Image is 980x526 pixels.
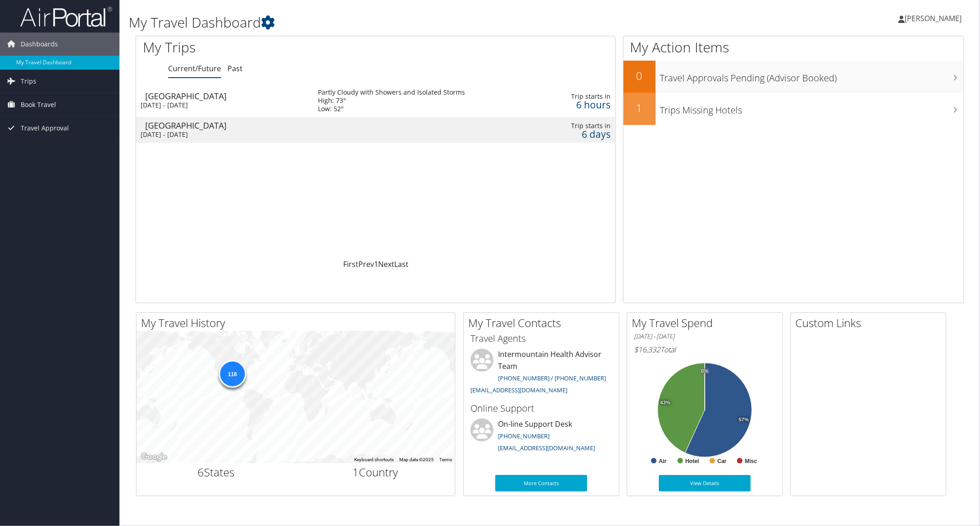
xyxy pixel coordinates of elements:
div: [GEOGRAPHIC_DATA] [145,92,309,100]
button: Keyboard shortcuts [354,457,394,463]
h2: My Travel Contacts [468,315,619,331]
h6: Total [634,345,776,355]
a: [PHONE_NUMBER] / [PHONE_NUMBER] [498,374,606,382]
a: 1Trips Missing Hotels [623,93,964,125]
div: Trip starts in [562,92,611,101]
a: [EMAIL_ADDRESS][DOMAIN_NAME] [498,444,595,452]
span: 1 [352,464,359,480]
div: High: 73° [318,96,465,105]
h2: States [143,464,289,480]
div: 6 days [562,130,611,138]
span: Map data ©2025 [399,457,434,462]
a: [PHONE_NUMBER] [498,432,549,440]
a: [EMAIL_ADDRESS][DOMAIN_NAME] [470,386,567,394]
div: [DATE] - [DATE] [141,130,304,139]
img: airportal-logo.png [20,6,112,28]
h3: Travel Approvals Pending (Advisor Booked) [660,67,964,85]
a: Terms (opens in new tab) [439,457,452,462]
a: Current/Future [168,63,221,74]
h6: [DATE] - [DATE] [634,332,776,341]
a: More Contacts [495,475,587,492]
a: First [343,259,358,269]
div: 116 [219,360,246,388]
div: Trip starts in [562,122,611,130]
div: Partly Cloudy with Showers and Isolated Storms [318,88,465,96]
h3: Trips Missing Hotels [660,99,964,117]
li: On-line Support Desk [466,419,617,456]
a: Last [394,259,408,269]
span: Trips [21,70,36,93]
text: Hotel [685,458,699,464]
h3: Online Support [470,402,612,415]
h1: My Travel Dashboard [129,13,690,32]
a: 0Travel Approvals Pending (Advisor Booked) [623,61,964,93]
span: 6 [198,464,204,480]
a: [PERSON_NAME] [898,5,971,32]
h1: My Action Items [623,38,964,57]
text: Misc [745,458,757,464]
a: Past [227,63,243,74]
div: 6 hours [562,101,611,109]
span: Dashboards [21,33,58,56]
h2: My Travel Spend [632,315,782,331]
tspan: 57% [739,417,749,423]
text: Car [718,458,727,464]
a: Next [378,259,394,269]
h3: Travel Agents [470,332,612,345]
a: 1 [374,259,378,269]
a: View Details [659,475,751,492]
a: Prev [358,259,374,269]
div: [DATE] - [DATE] [141,101,304,109]
h1: My Trips [143,38,409,57]
div: Low: 52° [318,105,465,113]
h2: 1 [623,100,656,116]
h2: Custom Links [795,315,946,331]
h2: 0 [623,68,656,84]
tspan: 0% [701,368,708,374]
h2: Country [303,464,448,480]
li: Intermountain Health Advisor Team [466,349,617,398]
tspan: 43% [660,400,670,406]
h2: My Travel History [141,315,455,331]
span: Travel Approval [21,117,69,140]
span: [PERSON_NAME] [905,13,962,23]
div: [GEOGRAPHIC_DATA] [145,121,309,130]
text: Air [659,458,667,464]
span: $16,332 [634,345,660,355]
span: Book Travel [21,93,56,116]
a: Open this area in Google Maps (opens a new window) [139,451,169,463]
img: Google [139,451,169,463]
